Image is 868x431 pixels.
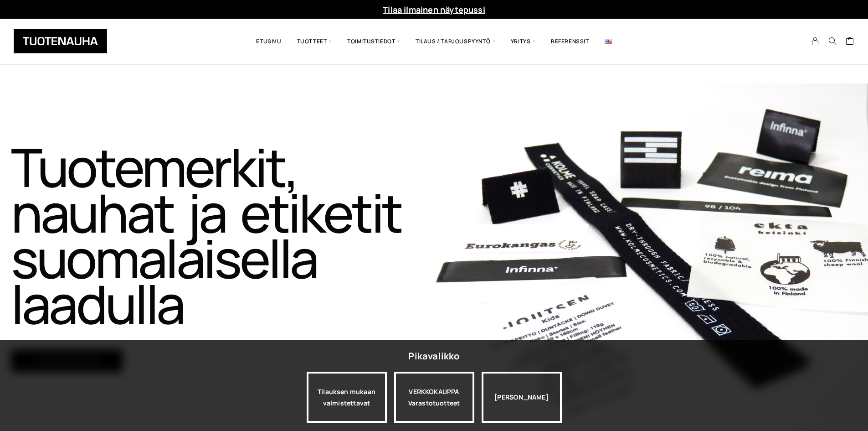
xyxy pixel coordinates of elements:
[394,372,474,423] a: VERKKOKAUPPAVarastotuotteet
[289,26,339,57] span: Tuotteet
[543,26,597,57] a: Referenssit
[846,36,854,47] a: Cart
[383,4,485,15] a: Tilaa ilmainen näytepussi
[14,29,107,53] img: Tuotenauha Oy
[806,37,824,45] a: My Account
[11,144,432,327] h1: Tuotemerkit, nauhat ja etiketit suomalaisella laadulla​
[824,37,841,45] button: Search
[307,372,387,423] a: Tilauksen mukaan valmistettavat
[394,372,474,423] div: VERKKOKAUPPA Varastotuotteet
[248,26,289,57] a: Etusivu
[408,26,503,57] span: Tilaus / Tarjouspyyntö
[339,26,408,57] span: Toimitustiedot
[503,26,543,57] span: Yritys
[605,39,612,44] img: English
[482,372,562,423] div: [PERSON_NAME]
[408,348,459,364] div: Pikavalikko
